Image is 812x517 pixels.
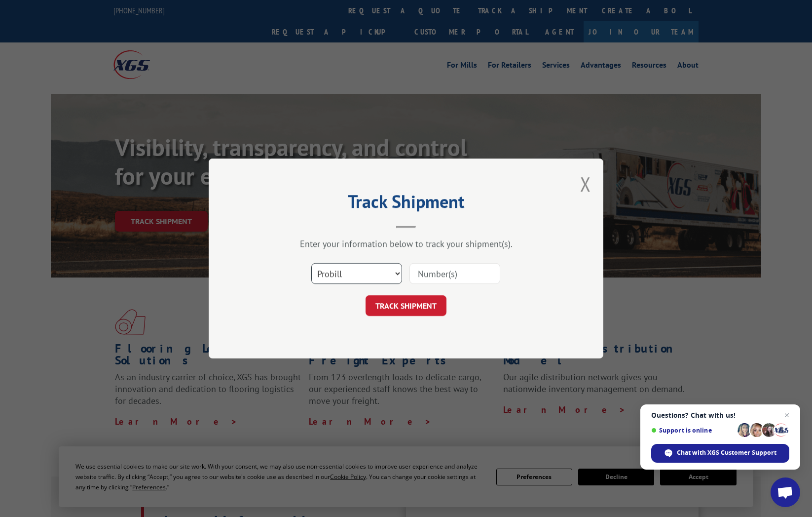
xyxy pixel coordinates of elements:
span: Questions? Chat with us! [651,411,789,419]
div: Chat with XGS Customer Support [651,444,789,463]
span: Chat with XGS Customer Support [677,448,776,457]
span: Support is online [651,427,734,434]
input: Number(s) [409,263,500,284]
div: Open chat [771,477,800,507]
button: TRACK SHIPMENT [366,295,446,316]
h2: Track Shipment [258,195,554,213]
button: Close modal [580,171,591,197]
span: Close chat [781,409,793,421]
div: Enter your information below to track your shipment(s). [258,238,554,249]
